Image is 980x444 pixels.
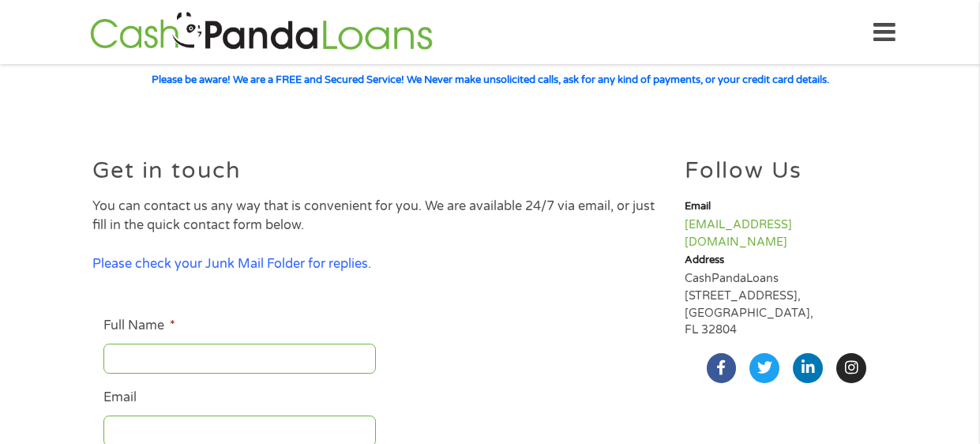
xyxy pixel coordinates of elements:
[92,256,371,272] span: Please check your Junk Mail Folder for replies.
[685,270,888,338] p: CashPandaLoans [STREET_ADDRESS], [GEOGRAPHIC_DATA], FL 32804
[685,200,888,213] h6: Email
[85,9,437,55] img: GetLoanNow Logo
[685,254,888,267] h6: Address
[685,218,792,249] a: [EMAIL_ADDRESS][DOMAIN_NAME]
[11,75,970,85] h6: Please be aware! We are a FREE and Secured Service! We Never make unsolicited calls, ask for any ...
[103,318,175,334] label: Full Name
[685,160,888,182] h2: Follow Us
[92,197,671,235] p: You can contact us any way that is convenient for you. We are available 24/7 via email, or just f...
[103,389,137,406] label: Email
[92,160,671,182] h2: Get in touch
